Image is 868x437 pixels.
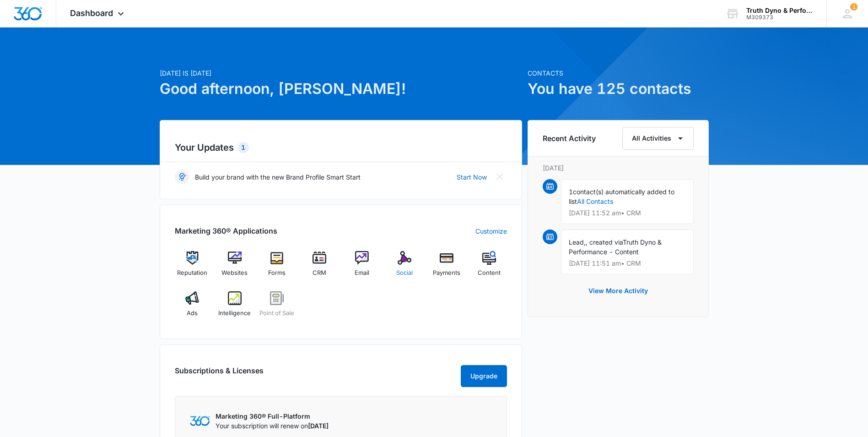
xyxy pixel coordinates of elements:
span: Email [355,268,369,278]
p: [DATE] is [DATE] [160,68,522,78]
span: Intelligence [218,309,251,318]
span: Content [478,268,501,278]
a: Intelligence [217,291,252,324]
p: Your subscription will renew on [216,421,329,431]
span: contact(s) automatically added to list [569,188,674,205]
span: Payments [433,268,460,278]
a: Forms [259,251,295,284]
button: Close [492,169,507,184]
h6: Recent Activity [543,133,596,144]
p: [DATE] 11:51 am • CRM [569,260,686,267]
span: , created via [586,238,623,246]
p: Marketing 360® Full-Platform [216,411,329,421]
a: Reputation [175,251,210,284]
span: Point of Sale [259,309,294,318]
p: [DATE] 11:52 am • CRM [569,210,686,216]
span: Websites [221,268,248,278]
a: Customize [475,226,507,236]
a: Start Now [457,172,487,182]
p: Contacts [528,68,709,78]
span: Forms [268,268,286,278]
span: Ads [187,309,198,318]
span: 1 [569,188,573,196]
button: Upgrade [461,365,507,387]
a: CRM [302,251,337,284]
a: Content [472,251,507,284]
span: Lead, [569,238,586,246]
h1: Good afternoon, [PERSON_NAME]! [160,78,522,100]
a: Ads [175,291,210,324]
p: Build your brand with the new Brand Profile Smart Start [195,172,361,182]
a: Point of Sale [259,291,295,324]
a: Email [345,251,380,284]
h1: You have 125 contacts [528,78,709,100]
button: View More Activity [579,280,657,302]
div: account id [746,14,813,21]
div: notifications count [850,3,857,11]
a: Payments [429,251,464,284]
img: Marketing 360 Logo [190,416,210,426]
h2: Marketing 360® Applications [175,225,277,236]
p: [DATE] [543,163,694,173]
h2: Subscriptions & Licenses [175,365,264,383]
h2: Your Updates [175,141,507,154]
span: Social [396,268,413,278]
a: All Contacts [577,197,613,205]
div: account name [746,7,813,14]
div: 1 [237,142,249,153]
button: All Activities [622,127,694,150]
span: Reputation [177,268,207,278]
span: 1 [850,3,857,11]
a: Websites [217,251,252,284]
a: Social [387,251,422,284]
span: [DATE] [308,422,329,430]
span: Dashboard [70,8,113,18]
span: CRM [313,268,326,278]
